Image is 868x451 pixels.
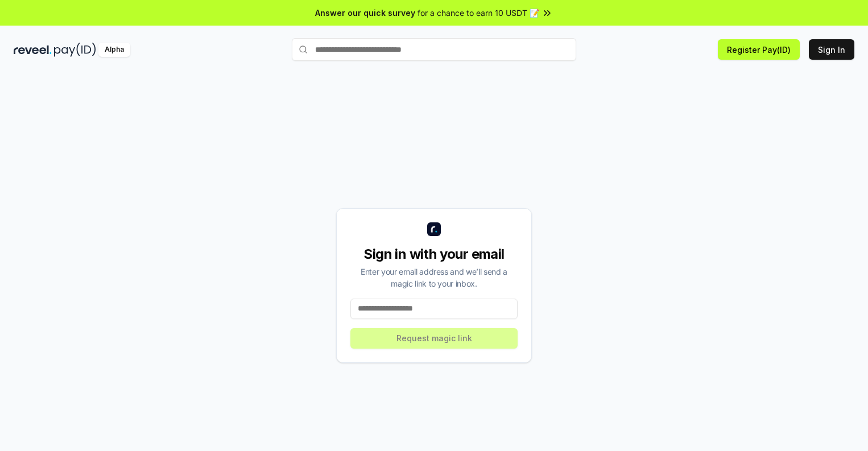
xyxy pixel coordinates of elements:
button: Sign In [809,39,854,60]
div: Enter your email address and we’ll send a magic link to your inbox. [350,266,518,289]
img: reveel_dark [14,43,52,57]
div: Sign in with your email [350,245,518,263]
span: for a chance to earn 10 USDT 📝 [418,7,539,19]
span: Answer our quick survey [315,7,415,19]
img: pay_id [54,43,96,57]
button: Register Pay(ID) [718,39,800,60]
img: logo_small [427,222,441,236]
div: Alpha [98,43,130,57]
